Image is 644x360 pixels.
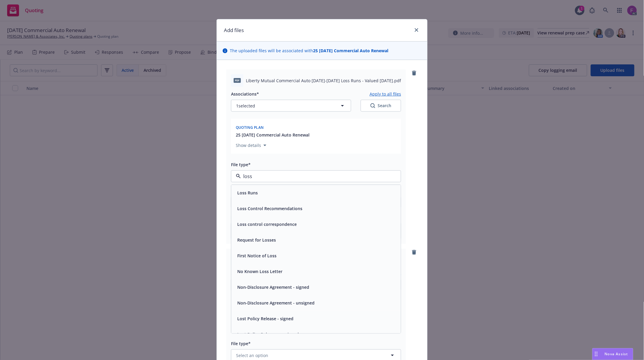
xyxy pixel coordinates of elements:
span: Select an option [236,352,268,359]
button: Loss Control Recommendations [237,205,302,212]
button: SearchSearch [361,100,401,112]
span: pdf [234,78,241,83]
button: Non-Disclosure Agreement - signed [237,284,309,290]
button: Lost Policy Release - signed [237,315,293,322]
button: Apply to all files [370,90,401,97]
button: 1selected [231,100,351,112]
span: Quoting plan [236,125,264,130]
span: File type* [231,162,251,167]
button: Nova Assist [592,348,633,360]
span: File type* [231,341,251,346]
button: Show details [233,142,269,149]
div: Search [370,103,391,109]
button: 25 [DATE] Commercial Auto Renewal [236,132,310,138]
button: Loss control correspondence [237,221,297,227]
span: The uploaded files will be associated with [230,47,388,54]
button: Non-Disclosure Agreement - unsigned [237,300,315,306]
input: Filter by keyword [241,173,389,180]
strong: 25 [DATE] Commercial Auto Renewal [313,48,388,53]
button: Loss Runs [237,190,258,196]
span: 1 selected [236,103,255,109]
button: Request for Losses [237,237,276,243]
h1: Add files [224,26,244,34]
span: Nova Assist [605,351,628,356]
button: Lost Policy Release - unsigned [237,331,299,337]
div: Drag to move [593,348,600,360]
span: Liberty Mutual Commercial Auto [DATE]-[DATE] Loss Runs - Valued [DATE].pdf [246,77,401,84]
span: Associations* [231,91,259,97]
a: close [413,26,420,34]
a: remove [411,249,418,256]
a: remove [411,69,418,77]
svg: Search [370,103,375,108]
button: No Known Loss Letter [237,268,282,275]
button: First Notice of Loss [237,253,277,259]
